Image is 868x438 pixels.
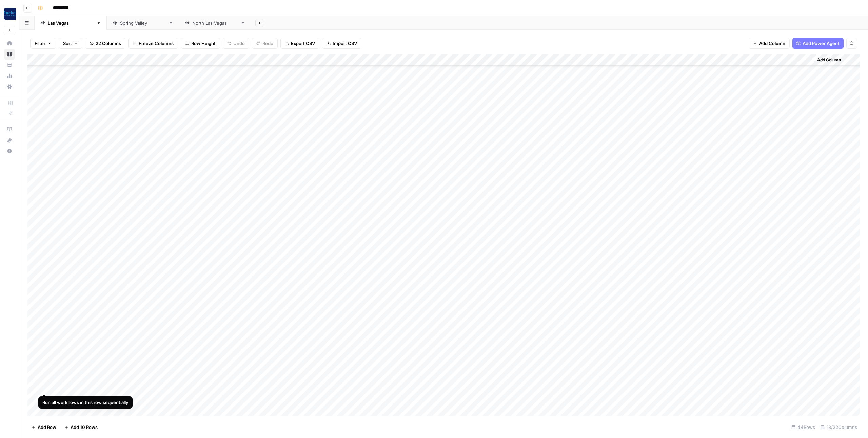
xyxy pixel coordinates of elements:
a: [GEOGRAPHIC_DATA] [179,16,251,30]
a: Home [4,38,15,49]
span: Undo [233,40,245,47]
div: [GEOGRAPHIC_DATA] [192,20,238,26]
span: Export CSV [291,40,315,47]
span: Add 10 Rows [71,424,98,431]
button: Freeze Columns [128,38,178,49]
a: Your Data [4,60,15,70]
div: 44 Rows [789,422,818,433]
button: Export CSV [280,38,319,49]
span: 22 Columns [96,40,121,47]
div: Run all workflows in this row sequentially [42,399,129,406]
span: Import CSV [333,40,357,47]
button: Add 10 Rows [60,422,102,433]
button: Add Power Agent [792,38,844,49]
button: Row Height [181,38,220,49]
span: Sort [63,40,72,47]
button: Filter [30,38,56,49]
span: Add Column [759,40,785,47]
span: Add Column [817,57,841,63]
button: Undo [223,38,249,49]
button: Help + Support [4,146,15,156]
div: [GEOGRAPHIC_DATA] [48,20,94,26]
button: Import CSV [322,38,361,49]
span: Add Power Agent [803,40,840,47]
button: Redo [252,38,278,49]
img: Rocket Pilots Logo [4,8,16,20]
span: Add Row [38,424,56,431]
span: Redo [262,40,273,47]
button: What's new? [4,135,15,146]
a: AirOps Academy [4,124,15,135]
span: Filter [35,40,45,47]
button: Add Row [27,422,60,433]
button: 22 Columns [85,38,125,49]
a: Settings [4,81,15,92]
div: [GEOGRAPHIC_DATA] [120,20,166,26]
span: Freeze Columns [139,40,174,47]
span: Row Height [191,40,216,47]
div: 13/22 Columns [818,422,860,433]
a: [GEOGRAPHIC_DATA] [35,16,107,30]
button: Workspace: Rocket Pilots [4,5,15,22]
button: Sort [59,38,82,49]
a: Browse [4,49,15,60]
button: Add Column [749,38,790,49]
button: Add Column [808,56,844,64]
a: Usage [4,70,15,81]
div: What's new? [4,135,15,145]
a: [GEOGRAPHIC_DATA] [107,16,179,30]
